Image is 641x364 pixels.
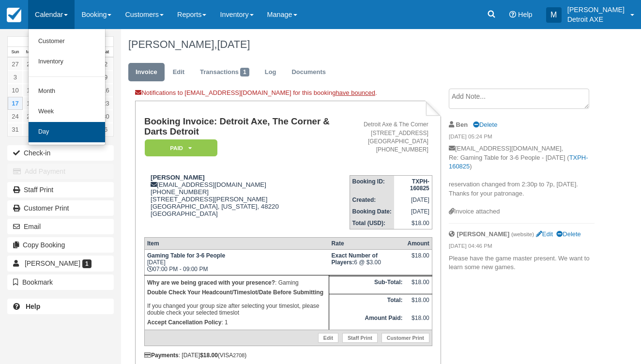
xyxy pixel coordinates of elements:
b: Help [26,303,40,310]
a: Inventory [29,52,105,72]
small: 2708 [233,352,244,358]
a: 2 [98,58,113,71]
th: Total: [329,294,405,312]
a: 6 [98,123,113,136]
th: Sun [8,47,23,58]
th: Total (USD): [350,217,394,229]
strong: Exact Number of Players [332,252,378,266]
td: [DATE] 07:00 PM - 09:00 PM [144,250,329,275]
b: Double Check Your Headcount/Timeslot/Date Before Submitting [147,289,323,296]
a: Help [7,299,114,314]
a: 31 [8,123,23,136]
td: $18.00 [405,294,432,312]
button: Add Payment [7,164,114,179]
th: Rate [329,238,405,250]
a: 4 [23,71,38,84]
a: 16 [98,84,113,97]
div: $18.00 [407,252,429,267]
strong: $18.00 [200,352,218,359]
a: Log [258,63,284,82]
strong: TXPH-160825 [410,178,429,192]
a: 25 [23,110,38,123]
a: 17 [8,97,23,110]
td: 6 @ $3.00 [329,250,405,275]
a: 23 [98,97,113,110]
p: If you changed your group size after selecting your timeslot, please double check your selected t... [147,288,326,318]
strong: [PERSON_NAME] [151,174,205,181]
th: Booking Date: [350,206,394,217]
a: Staff Print [342,333,378,343]
a: have bounced [336,89,375,96]
div: Notifications to [EMAIL_ADDRESS][DOMAIN_NAME] for this booking . [135,89,441,101]
em: [DATE] 04:46 PM [449,242,595,253]
p: [PERSON_NAME] [567,5,625,15]
address: Detroit Axe & The Corner [STREET_ADDRESS] [GEOGRAPHIC_DATA] [PHONE_NUMBER] [353,121,428,154]
div: [EMAIL_ADDRESS][DOMAIN_NAME] [PHONE_NUMBER] [STREET_ADDRESS][PERSON_NAME] [GEOGRAPHIC_DATA], [US_... [144,174,350,229]
a: 18 [23,97,38,110]
span: Help [518,11,533,18]
a: 3 [8,71,23,84]
a: Paid [144,139,214,157]
a: Customer Print [7,200,114,216]
p: : Gaming [147,278,326,288]
strong: Gaming Table for 3-6 People [147,252,225,259]
a: Customer Print [382,333,429,343]
td: [DATE] [394,194,432,206]
p: : 1 [147,318,326,327]
a: Documents [284,63,333,82]
a: Transactions1 [193,63,257,82]
a: [PERSON_NAME] 1 [7,256,114,271]
div: M [546,7,562,23]
td: $18.00 [405,312,432,330]
span: 1 [240,68,249,76]
small: (website) [511,231,534,237]
a: Edit [536,230,553,238]
button: Check-in [7,145,114,161]
a: Edit [318,333,338,343]
span: [DATE] [217,38,250,50]
a: 11 [23,84,38,97]
h1: [PERSON_NAME], [128,39,595,50]
img: checkfront-main-nav-mini-logo.png [7,8,21,22]
th: Mon [23,47,38,58]
p: Please have the game master present. We want to learn some new games. [449,254,595,272]
button: Copy Booking [7,237,114,253]
a: Edit [166,63,192,82]
a: Delete [473,121,497,128]
th: Sub-Total: [329,276,405,294]
ul: Calendar [28,29,106,145]
a: 10 [8,84,23,97]
a: 9 [98,71,113,84]
p: Detroit AXE [567,15,625,24]
th: Sat [98,47,113,58]
a: 30 [98,110,113,123]
a: Delete [556,230,580,238]
strong: [PERSON_NAME] [457,230,510,238]
a: 28 [23,58,38,71]
em: Paid [145,139,217,156]
a: Week [29,102,105,122]
strong: Ben [456,121,468,128]
th: Item [144,238,329,250]
a: Day [29,122,105,142]
td: [DATE] [394,206,432,217]
a: Invoice [128,63,165,82]
a: 27 [8,58,23,71]
th: Amount [405,238,432,250]
th: Booking ID: [350,175,394,194]
strong: Accept Cancellation Policy [147,319,221,326]
th: Amount Paid: [329,312,405,330]
strong: Why are we being graced with your presence? [147,279,275,286]
i: Help [509,11,516,18]
td: $18.00 [394,217,432,229]
span: 1 [82,259,92,268]
em: [DATE] 05:24 PM [449,133,595,143]
th: Created: [350,194,394,206]
button: Bookmark [7,274,114,290]
a: Month [29,81,105,102]
div: : [DATE] (VISA ) [144,352,432,359]
a: 24 [8,110,23,123]
a: Staff Print [7,182,114,197]
a: 1 [23,123,38,136]
td: $18.00 [405,276,432,294]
